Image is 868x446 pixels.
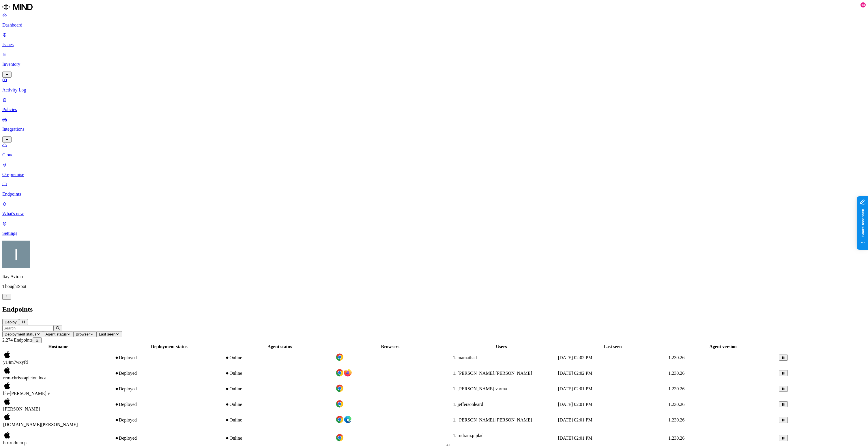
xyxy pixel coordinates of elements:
[3,360,28,365] span: y14m7wxyfd
[558,355,592,360] span: [DATE] 02:02 PM
[668,436,684,441] span: 1.230.26
[3,375,48,380] span: rem-chrisstapleton.local
[115,402,224,407] div: Deployed
[2,23,866,28] p: Dashboard
[2,211,866,216] p: What's new
[3,406,40,411] span: [PERSON_NAME]
[2,2,33,12] img: MIND
[3,397,11,405] img: macos.svg
[458,371,532,376] span: [PERSON_NAME].[PERSON_NAME]
[2,87,866,93] p: Activity Log
[3,431,11,439] img: macos.svg
[668,355,684,360] span: 1.230.26
[115,386,224,391] div: Deployed
[558,371,592,376] span: [DATE] 02:02 PM
[668,344,778,349] div: Agent version
[344,369,352,377] img: firefox.svg
[336,353,344,361] img: chrome.svg
[336,434,344,442] img: chrome.svg
[3,413,11,421] img: macos.svg
[446,344,557,349] div: Users
[558,386,592,391] span: [DATE] 02:01 PM
[458,355,477,360] span: mamathad
[668,386,684,391] span: 1.230.26
[336,369,344,377] img: chrome.svg
[45,332,67,336] span: Agent status
[76,332,90,336] span: Browser
[115,371,224,376] div: Deployed
[2,325,53,331] input: Search
[558,436,592,441] span: [DATE] 02:01 PM
[3,382,11,390] img: macos.svg
[99,332,115,336] span: Last seen
[2,319,19,325] button: Deploy
[115,344,224,349] div: Deployment status
[336,384,344,392] img: chrome.svg
[458,386,507,391] span: [PERSON_NAME].varma
[458,433,484,438] span: rudram.piplad
[336,415,344,423] img: chrome.svg
[225,344,334,349] div: Agent status
[225,371,334,376] div: Online
[344,415,352,423] img: edge.svg
[668,371,684,376] span: 1.230.26
[225,417,334,423] div: Online
[2,241,30,268] img: Itay Aviran
[3,366,11,374] img: macos.svg
[2,152,866,158] p: Cloud
[458,402,483,407] span: jeffersonleard
[2,127,866,132] p: Integrations
[336,400,344,408] img: chrome.svg
[2,338,33,342] span: 2,274 Endpoints
[336,344,445,349] div: Browsers
[3,344,113,349] div: Hostname
[2,306,866,313] h2: Endpoints
[2,284,866,289] p: ThoughtSpot
[3,422,78,427] span: [DOMAIN_NAME][PERSON_NAME]
[225,386,334,391] div: Online
[2,172,866,177] p: On-premise
[668,402,684,407] span: 1.230.26
[5,332,36,336] span: Deployment status
[115,417,224,423] div: Deployed
[3,391,50,396] span: blr-[PERSON_NAME].v
[115,436,224,441] div: Deployed
[3,440,27,445] span: blr-rudram.p
[2,42,866,47] p: Issues
[225,436,334,441] div: Online
[3,351,11,359] img: macos.svg
[860,2,866,8] div: 14
[2,107,866,112] p: Policies
[225,402,334,407] div: Online
[2,192,866,197] p: Endpoints
[2,62,866,67] p: Inventory
[115,355,224,360] div: Deployed
[225,355,334,360] div: Online
[2,231,866,236] p: Settings
[558,402,592,407] span: [DATE] 02:01 PM
[558,417,592,422] span: [DATE] 02:01 PM
[458,417,532,422] span: [PERSON_NAME].[PERSON_NAME]
[668,417,684,422] span: 1.230.26
[558,344,667,349] div: Last seen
